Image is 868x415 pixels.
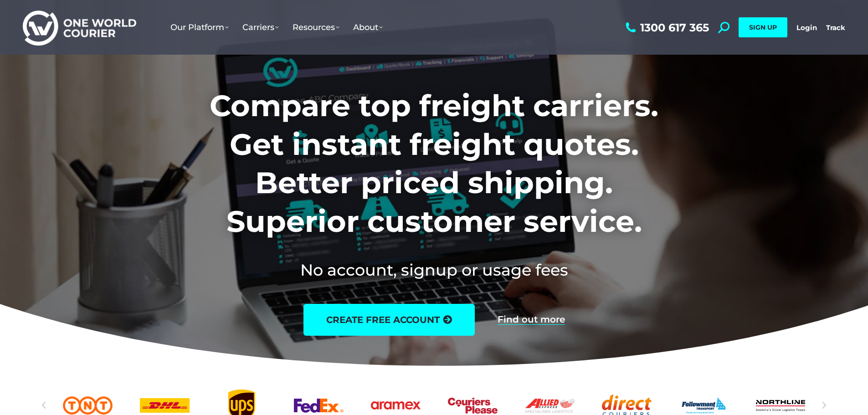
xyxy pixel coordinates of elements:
a: Resources [286,13,346,41]
span: About [353,22,383,32]
a: create free account [303,304,475,336]
span: Carriers [242,22,279,32]
h1: Compare top freight carriers. Get instant freight quotes. Better priced shipping. Superior custom... [149,87,719,241]
span: Our Platform [170,22,229,32]
a: SIGN UP [739,17,787,37]
span: Resources [293,22,339,32]
a: Carriers [236,13,286,41]
a: Track [826,23,845,32]
a: Our Platform [164,13,236,41]
a: Find out more [498,315,565,325]
a: Login [796,23,817,32]
a: 1300 617 365 [623,22,709,33]
span: SIGN UP [749,23,777,31]
img: One World Courier [23,9,136,46]
h2: No account, signup or usage fees [149,259,719,281]
a: About [346,13,390,41]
